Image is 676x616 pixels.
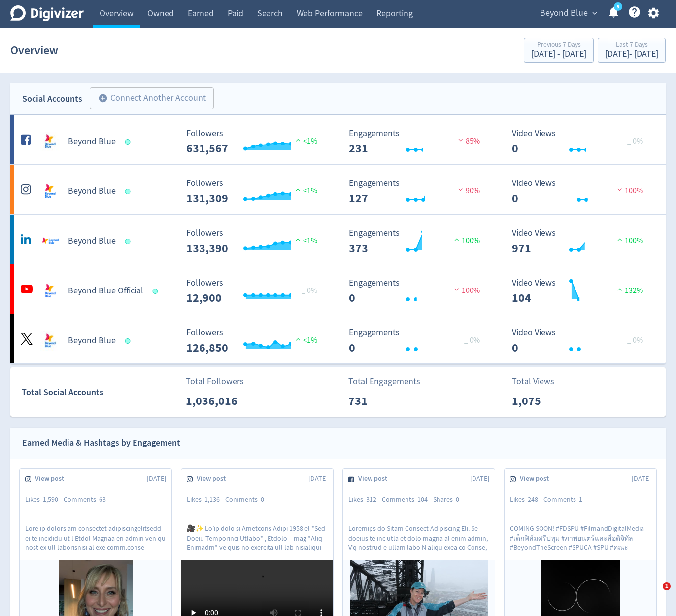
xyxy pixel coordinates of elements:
svg: Video Views 0 [507,328,655,354]
div: [DATE] - [DATE] [605,50,658,59]
div: Likes [348,495,382,505]
span: 312 [366,495,376,504]
p: 1,075 [512,392,569,410]
svg: Followers --- [181,179,329,205]
svg: Engagements 373 [344,228,492,254]
p: 1,036,016 [186,392,242,410]
div: Likes [25,495,64,505]
div: Shares [433,495,465,505]
img: positive-performance.svg [293,186,303,193]
h5: Beyond Blue [68,335,116,347]
a: 5 [614,2,622,11]
div: Last 7 Days [605,41,658,50]
span: _ 0% [464,335,480,345]
span: 100% [615,186,643,196]
span: [DATE] [470,474,489,484]
span: expand_more [590,9,599,18]
span: 100% [615,236,643,246]
span: <1% [293,236,317,246]
h5: Beyond Blue [68,136,116,147]
span: 132% [615,286,643,295]
span: 1 [663,582,671,590]
span: 1,590 [43,495,58,504]
p: 🎥✨ Lo’ip dolo si Ametcons Adipi 1958 el *Sed Doeiu Temporinci Utlabo* , Etdolo – mag *Aliq Enimad... [187,524,328,551]
svg: Video Views 104 [507,278,655,304]
span: 1,136 [204,495,220,504]
img: positive-performance.svg [293,335,303,343]
svg: Followers --- [181,228,329,254]
img: Beyond Blue undefined [40,181,60,201]
svg: Engagements 0 [344,328,492,354]
span: Data last synced: 15 Sep 2025, 5:01am (AEST) [125,189,134,194]
span: <1% [293,335,317,345]
img: positive-performance.svg [452,236,462,243]
span: 90% [456,186,480,196]
div: Social Accounts [22,92,82,106]
p: Loremips do Sitam Consect Adipiscing Eli. Se doeius te inc utla et dolo magna al enim admin, V’q ... [348,524,489,551]
img: positive-performance.svg [293,136,303,144]
span: 100% [452,286,480,295]
a: Beyond Blue Official undefinedBeyond Blue Official Followers --- _ 0% Followers 12,900 Engagement... [10,264,666,314]
div: Comments [382,495,433,505]
h5: Beyond Blue [68,235,116,247]
a: Beyond Blue undefinedBeyond Blue Followers --- Followers 133,390 <1% Engagements 373 Engagements ... [10,215,666,264]
span: 0 [261,495,264,504]
svg: Video Views 0 [507,129,655,155]
span: <1% [293,186,317,196]
h1: Overview [10,35,58,66]
svg: Followers --- [181,129,329,155]
h5: Beyond Blue [68,185,116,197]
p: Total Views [512,375,569,388]
span: View post [520,474,554,484]
a: Beyond Blue undefinedBeyond Blue Followers --- Followers 131,309 <1% Engagements 127 Engagements ... [10,165,666,214]
span: View post [358,474,393,484]
span: [DATE] [308,474,328,484]
button: Last 7 Days[DATE]- [DATE] [598,38,666,63]
div: [DATE] - [DATE] [531,50,586,59]
img: positive-performance.svg [615,236,625,243]
a: Beyond Blue undefinedBeyond Blue Followers --- Followers 631,567 <1% Engagements 231 Engagements ... [10,115,666,164]
svg: Followers --- [181,328,329,354]
iframe: Intercom live chat [642,582,666,606]
img: Beyond Blue undefined [40,231,60,251]
span: 248 [528,495,538,504]
img: positive-performance.svg [293,236,303,243]
svg: Engagements 0 [344,278,492,304]
div: Earned Media & Hashtags by Engagement [22,436,180,450]
span: 63 [99,495,106,504]
span: <1% [293,136,317,146]
p: Total Engagements [348,375,420,388]
div: Likes [510,495,543,505]
div: Likes [187,495,225,505]
p: 731 [348,392,405,410]
div: Comments [64,495,111,505]
a: Connect Another Account [82,89,214,109]
img: negative-performance.svg [615,186,625,193]
svg: Video Views 971 [507,228,655,254]
span: _ 0% [302,286,317,295]
text: 5 [617,3,619,10]
span: 104 [417,495,428,504]
p: Total Followers [186,375,244,388]
span: Data last synced: 15 Sep 2025, 5:01am (AEST) [125,239,134,244]
div: Comments [225,495,270,505]
span: Data last synced: 15 Sep 2025, 8:03am (AEST) [125,338,134,344]
img: Beyond Blue Official undefined [40,281,60,301]
img: negative-performance.svg [452,286,462,293]
div: Comments [543,495,588,505]
span: 100% [452,236,480,246]
p: Lore ip dolors am consectet adipiscingelitsedd ei te incididu ut l Etdol Magnaa en admin ven qu n... [25,524,166,551]
p: COMING SOON! #FDSPU #FilmandDigitalMedia #เด็กฟิล์มศรีปทุม #ภาพยนตร์และสื่อดิจิทัล #BeyondTheScre... [510,524,651,551]
span: View post [197,474,231,484]
div: Previous 7 Days [531,41,586,50]
h5: Beyond Blue Official [68,285,143,297]
span: _ 0% [627,136,643,146]
span: Data last synced: 15 Sep 2025, 10:02am (AEST) [125,139,134,145]
span: 1 [579,495,582,504]
span: _ 0% [627,335,643,345]
button: Previous 7 Days[DATE] - [DATE] [524,38,594,63]
span: [DATE] [147,474,166,484]
span: Data last synced: 14 Sep 2025, 9:01pm (AEST) [153,289,161,294]
span: View post [35,474,69,484]
a: Beyond Blue undefinedBeyond Blue Followers --- Followers 126,850 <1% Engagements 0 Engagements 0 ... [10,314,666,363]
